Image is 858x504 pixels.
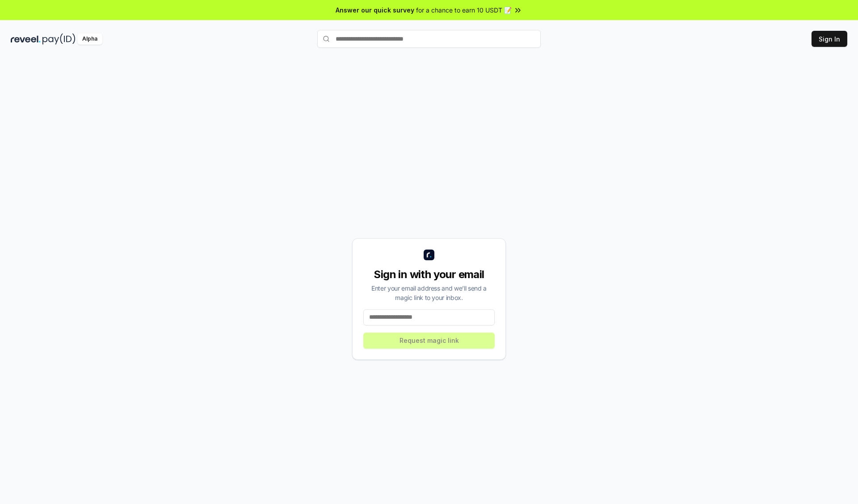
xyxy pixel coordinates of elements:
div: Enter your email address and we’ll send a magic link to your inbox. [363,283,495,302]
img: reveel_dark [11,33,41,45]
span: for a chance to earn 10 USDT 📝 [416,5,512,15]
span: Answer our quick survey [336,5,414,15]
div: Sign in with your email [363,267,495,282]
img: pay_id [42,33,76,45]
img: logo_small [424,250,434,260]
div: Alpha [77,33,102,45]
button: Sign In [812,31,847,47]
